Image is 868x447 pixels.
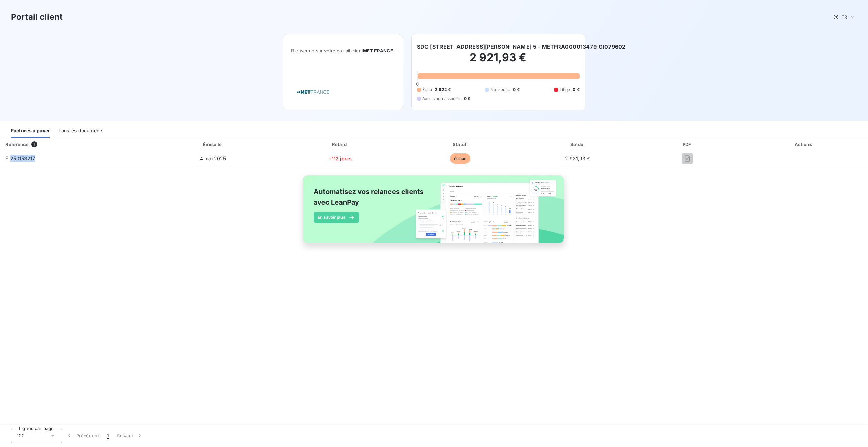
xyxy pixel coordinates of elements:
h2: 2 921,93 € [417,51,580,71]
span: Avoirs non associés [422,96,461,102]
span: 1 [31,141,37,147]
div: Statut [402,141,518,148]
div: Référence [5,142,29,147]
span: 1 [107,432,109,439]
span: 0 € [513,87,519,93]
span: F-250153217 [5,155,35,161]
button: 1 [103,429,113,443]
img: Company logo [291,82,335,102]
div: Actions [741,141,867,148]
h6: SDC [STREET_ADDRESS][PERSON_NAME] 5 - METFRA000013479_GI079602 [417,43,625,51]
h3: Portail client [11,11,63,23]
button: Suivant [113,429,147,443]
span: 4 mai 2025 [200,155,226,161]
span: 0 [416,81,419,87]
div: PDF [637,141,738,148]
div: Tous les documents [58,124,103,138]
span: FR [841,14,847,20]
div: Factures à payer [11,124,50,138]
span: 100 [17,432,25,439]
span: MET FRANCE [363,48,393,53]
img: banner [297,171,571,255]
span: Bienvenue sur votre portail client . [291,48,395,53]
span: Litige [560,87,570,93]
span: Échu [422,87,432,93]
button: Précédent [62,429,103,443]
span: +112 jours [328,155,352,161]
div: Retard [281,141,400,148]
span: 0 € [464,96,470,102]
span: 0 € [573,87,579,93]
span: échue [450,153,470,164]
div: Solde [521,141,634,148]
div: Émise le [148,141,278,148]
span: 2 921,93 € [565,155,590,161]
span: Non-échu [490,87,510,93]
span: 2 922 € [435,87,451,93]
